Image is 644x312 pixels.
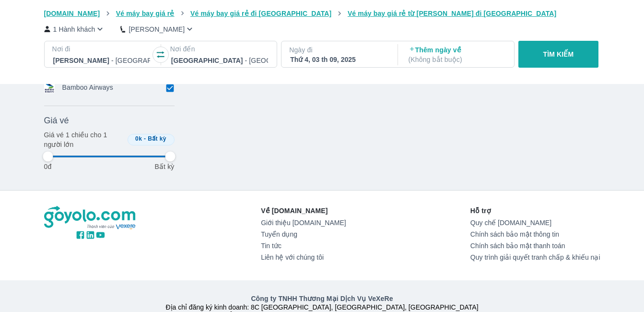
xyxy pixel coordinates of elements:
p: ( Không bắt buộc ) [409,55,505,64]
p: Nơi đến [170,44,269,54]
span: Vé máy bay giá rẻ đi [GEOGRAPHIC_DATA] [190,10,331,17]
p: [PERSON_NAME] [129,24,185,34]
p: Ngày đi [289,45,388,55]
p: Giá vé 1 chiều cho 1 người lớn [44,130,124,149]
span: [DOMAIN_NAME] [44,10,100,17]
p: Thêm ngày về [409,45,505,64]
p: Bất kỳ [154,162,174,171]
p: 1 Hành khách [53,24,95,34]
a: Chính sách bảo mật thông tin [470,230,600,238]
a: Tin tức [261,242,346,250]
p: Hỗ trợ [470,206,600,216]
a: Quy chế [DOMAIN_NAME] [470,219,600,227]
span: - [144,135,146,142]
p: 0đ [44,162,52,171]
button: 1 Hành khách [44,24,105,34]
div: Thứ 4, 03 th 09, 2025 [290,55,387,64]
span: Bất kỳ [148,135,166,142]
a: Quy trình giải quyết tranh chấp & khiếu nại [470,253,600,261]
button: TÌM KIẾM [518,41,598,68]
p: TÌM KIẾM [543,49,574,59]
span: Vé máy bay giá rẻ từ [PERSON_NAME] đi [GEOGRAPHIC_DATA] [348,10,557,17]
a: Tuyển dụng [261,230,346,238]
p: Bamboo Airways [62,83,113,93]
p: Nơi đi [52,44,151,54]
p: Công ty TNHH Thương Mại Dịch Vụ VeXeRe [46,294,598,303]
a: Liên hệ với chúng tôi [261,253,346,261]
img: logo [44,206,137,230]
span: Vé máy bay giá rẻ [116,10,175,17]
nav: breadcrumb [44,9,600,18]
span: 0k [135,135,142,142]
p: Về [DOMAIN_NAME] [261,206,346,216]
span: Giá vé [44,115,69,126]
a: Chính sách bảo mật thanh toán [470,242,600,250]
button: [PERSON_NAME] [120,24,195,34]
a: Giới thiệu [DOMAIN_NAME] [261,219,346,227]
